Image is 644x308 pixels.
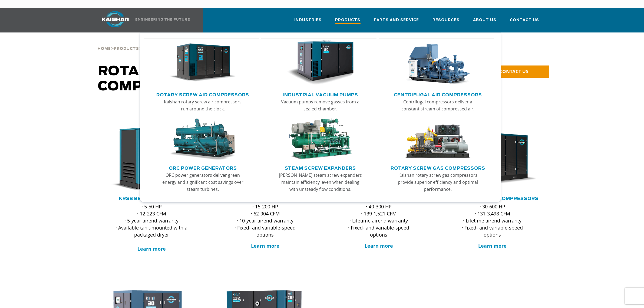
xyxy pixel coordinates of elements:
p: · 15-200 HP · 62-904 CFM · 10-year airend warranty · Fixed- and variable-speed options [228,203,303,238]
img: thumb-Steam-Screw-Expanders [287,119,354,160]
div: > > [98,32,221,53]
span: Home [98,47,111,51]
p: · 5-50 HP · 12-223 CFM · 5-year airend warranty · Available tank-mounted with a packaged dryer [114,203,189,252]
span: Rotary Screw Air Compressors [98,65,247,93]
a: Rotary Screw Gas Compressors [391,163,486,172]
a: Products [335,13,361,32]
a: Learn more [478,243,507,249]
a: Kaishan USA [95,8,191,32]
a: Learn more [365,243,393,249]
span: Industries [295,17,322,23]
a: KRSB Belt Drive Series [119,196,184,201]
p: ORC power generators deliver green energy and significant cost savings over steam turbines. [161,172,245,193]
div: krsb30 [104,127,200,192]
img: kaishan logo [95,11,136,27]
span: CONTACT US [500,68,529,74]
a: Learn more [137,245,166,252]
span: Products [335,17,361,24]
p: Kaishan rotary screw air compressors run around the clock. [161,98,245,112]
a: ORC Power Generators [169,163,237,172]
span: About Us [473,17,497,23]
a: Steam Screw Expanders [285,163,356,172]
img: thumb-Rotary-Screw-Air-Compressors [169,40,236,85]
a: Industrial Vacuum Pumps [283,90,358,98]
span: Contact Us [510,17,539,23]
a: Learn more [251,243,279,249]
a: Parts and Service [374,13,419,31]
a: Home [98,46,111,51]
a: Contact Us [510,13,539,31]
img: thumb-Rotary-Screw-Gas-Compressors [405,119,471,160]
img: thumb-Centrifugal-Air-Compressors [405,40,471,85]
a: Industries [295,13,322,31]
span: Products [114,47,139,51]
a: CONTACT US [482,65,549,78]
p: Vacuum pumps remove gasses from a sealed chamber. [278,98,362,112]
p: Kaishan rotary screw gas compressors provide superior efficiency and optimal performance. [396,172,480,193]
a: Rotary Screw Air Compressors [156,90,249,98]
span: Parts and Service [374,17,419,23]
img: Engineering the future [136,18,190,21]
p: Centrifugal compressors deliver a constant stream of compressed air. [396,98,480,112]
img: thumb-ORC-Power-Generators [169,119,236,160]
p: · 30-600 HP · 131-3,498 CFM · Lifetime airend warranty · Fixed- and variable-speed options [455,203,530,238]
p: [PERSON_NAME] steam screw expanders maintain efficiency, even when dealing with unsteady flow con... [278,172,362,193]
p: · 40-300 HP · 139-1,521 CFM · Lifetime airend warranty · Fixed- and variable-speed options [342,203,416,238]
img: thumb-Industrial-Vacuum-Pumps [287,40,354,85]
a: Resources [433,13,460,31]
span: Resources [433,17,460,23]
a: Centrifugal Air Compressors [394,90,482,98]
a: About Us [473,13,497,31]
a: Products [114,46,139,51]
